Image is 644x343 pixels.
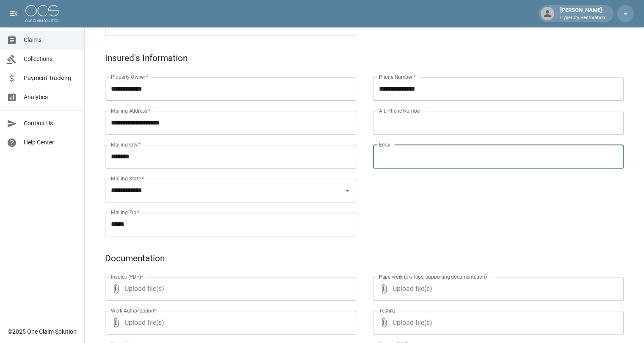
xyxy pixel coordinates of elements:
label: Mailing Zip [111,209,140,216]
span: Help Center [24,138,77,147]
span: Analytics [24,93,77,102]
span: Upload file(s) [124,277,333,301]
span: Collections [24,55,77,64]
p: HyperDry Restoration [560,14,605,22]
span: Upload file(s) [124,311,333,335]
div: [PERSON_NAME] [557,6,608,21]
button: Open [341,185,353,196]
span: Upload file(s) [392,311,601,335]
label: Mailing State [111,175,144,182]
img: ocs-logo-white-transparent.png [25,5,59,22]
label: Alt. Phone Number [379,107,421,114]
label: Property Owner [111,73,149,80]
label: Paperwork (dry logs, supporting documentation) [379,273,487,280]
button: open drawer [5,5,22,22]
span: Claims [24,36,77,44]
label: Mailing Address [111,107,150,114]
span: Payment Tracking [24,74,77,83]
label: Testing [379,307,395,314]
label: Phone Number [379,73,415,80]
span: Contact Us [24,119,77,128]
label: Mailing City [111,141,141,148]
label: Work Authorization* [111,307,156,314]
label: Email [379,141,392,148]
span: Upload file(s) [392,277,601,301]
label: Invoice (PDF)* [111,273,144,280]
div: © 2025 One Claim Solution [8,327,77,336]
